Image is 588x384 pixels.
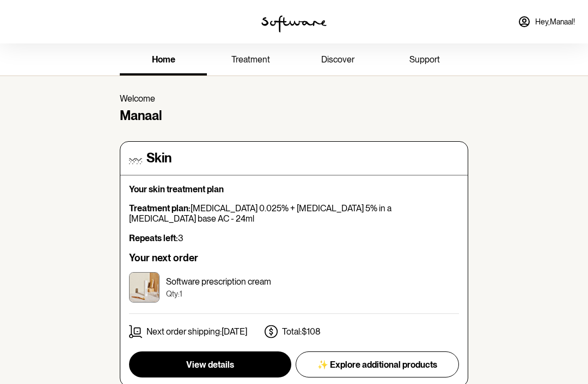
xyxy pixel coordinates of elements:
span: discover [321,54,354,65]
span: treatment [231,54,270,65]
a: Hey,Manaal! [511,9,581,35]
p: [MEDICAL_DATA] 0.025% + [MEDICAL_DATA] 5% in a [MEDICAL_DATA] base AC - 24ml [129,203,459,224]
a: support [381,46,468,75]
span: View details [186,360,234,370]
span: support [409,54,440,65]
img: ckrjwrwii00003h5xu7kvxg8s.jpg [129,272,160,303]
a: treatment [207,46,294,75]
strong: Repeats left: [129,233,178,243]
h4: Skin [146,150,171,166]
span: Hey, Manaal ! [535,17,575,27]
p: Welcome [120,93,468,104]
p: Software prescription cream [166,276,271,287]
p: 3 [129,233,459,243]
h6: Your next order [129,252,459,264]
p: Next order shipping: [DATE] [146,326,247,337]
a: discover [294,46,381,75]
p: Qty: 1 [166,289,271,299]
button: ✨ Explore additional products [296,351,459,377]
h4: Manaal [120,108,468,124]
strong: Treatment plan: [129,203,191,213]
a: home [120,46,207,75]
span: home [152,54,175,65]
p: Your skin treatment plan [129,184,459,194]
p: Total: $108 [282,326,321,337]
span: ✨ Explore additional products [317,360,437,370]
img: software logo [261,15,327,33]
button: View details [129,351,291,377]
